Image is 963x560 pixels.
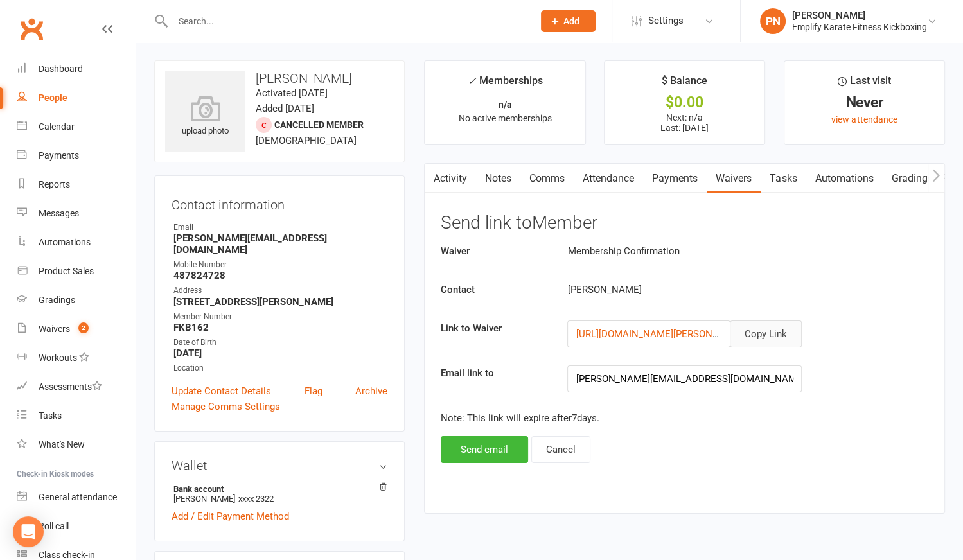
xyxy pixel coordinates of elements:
button: Copy Link [730,320,802,347]
a: Tasks [17,401,136,430]
a: What's New [17,430,136,459]
div: Tasks [39,410,62,421]
label: Email link to [431,365,558,381]
strong: [STREET_ADDRESS][PERSON_NAME] [173,296,387,308]
a: Dashboard [17,55,136,83]
span: No active memberships [458,113,551,123]
div: People [39,92,67,103]
div: Memberships [467,73,542,96]
a: Archive [355,383,387,399]
p: Next: n/a Last: [DATE] [616,112,753,133]
a: Calendar [17,112,136,141]
span: Add [563,16,579,26]
div: Class check-in [39,550,95,560]
div: Workouts [39,353,77,363]
div: Payments [39,150,79,161]
div: Mobile Number [173,259,387,271]
div: [PERSON_NAME] [792,10,927,21]
li: [PERSON_NAME] [172,482,387,505]
div: Reports [39,179,70,189]
strong: FKB162 [173,322,387,333]
span: xxxx 2322 [238,494,274,503]
div: Email [173,222,387,234]
div: Never [796,96,933,109]
span: [DEMOGRAPHIC_DATA] [256,135,357,146]
div: $ Balance [662,73,707,96]
div: Date of Birth [173,337,387,349]
i: ✓ [467,75,475,87]
a: Clubworx [15,13,48,45]
div: $0.00 [616,96,753,109]
div: Automations [39,237,91,247]
a: Messages [17,199,136,228]
h3: Send link to Member [441,213,928,233]
strong: Bank account [173,484,381,494]
a: Payments [643,164,707,193]
h3: Wallet [172,459,387,473]
div: Dashboard [39,64,83,74]
a: Tasks [761,164,806,193]
div: Waivers [39,324,70,334]
a: Attendance [574,164,643,193]
label: Link to Waiver [431,320,558,336]
a: Payments [17,141,136,170]
a: Comms [520,164,574,193]
a: Add / Edit Payment Method [172,509,289,524]
label: Waiver [431,243,558,259]
a: Waivers 2 [17,315,136,344]
p: Note: This link will expire after 7 days. [441,410,928,426]
div: upload photo [165,96,245,138]
span: 2 [78,322,89,333]
a: Automations [17,228,136,257]
a: Reports [17,170,136,199]
div: Emplify Karate Fitness Kickboxing [792,21,927,33]
div: What's New [39,439,85,450]
time: Added [DATE] [256,103,314,114]
a: Manage Comms Settings [172,399,280,414]
div: Messages [39,208,79,218]
a: Workouts [17,344,136,372]
time: Activated [DATE] [256,87,328,99]
strong: n/a [498,100,511,110]
div: Open Intercom Messenger [13,516,44,547]
a: Activity [425,164,476,193]
a: Waivers [707,164,761,193]
a: Product Sales [17,257,136,286]
label: Contact [431,282,558,297]
div: PN [760,8,786,34]
div: Assessments [39,381,102,392]
a: Assessments [17,372,136,401]
a: Notes [476,164,520,193]
div: [PERSON_NAME] [558,282,853,297]
h3: [PERSON_NAME] [165,71,394,85]
span: Cancelled member [274,119,364,130]
div: Roll call [39,521,69,531]
h3: Contact information [172,193,387,212]
div: Membership Confirmation [558,243,853,259]
div: Member Number [173,311,387,323]
button: Send email [441,436,528,463]
div: General attendance [39,492,117,502]
a: Update Contact Details [172,383,271,399]
div: Calendar [39,121,75,132]
a: General attendance kiosk mode [17,483,136,512]
a: [URL][DOMAIN_NAME][PERSON_NAME] [576,328,747,340]
a: view attendance [831,114,897,125]
strong: 487824728 [173,270,387,281]
div: Last visit [838,73,891,96]
div: Gradings [39,295,75,305]
button: Cancel [531,436,590,463]
input: Search... [169,12,524,30]
div: Location [173,362,387,374]
a: Roll call [17,512,136,541]
a: Flag [305,383,322,399]
a: Automations [806,164,882,193]
span: Settings [648,6,684,35]
div: Product Sales [39,266,94,276]
button: Add [541,10,596,32]
a: Gradings [17,286,136,315]
a: People [17,83,136,112]
strong: [PERSON_NAME][EMAIL_ADDRESS][DOMAIN_NAME] [173,232,387,256]
strong: [DATE] [173,347,387,359]
div: Address [173,284,387,297]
